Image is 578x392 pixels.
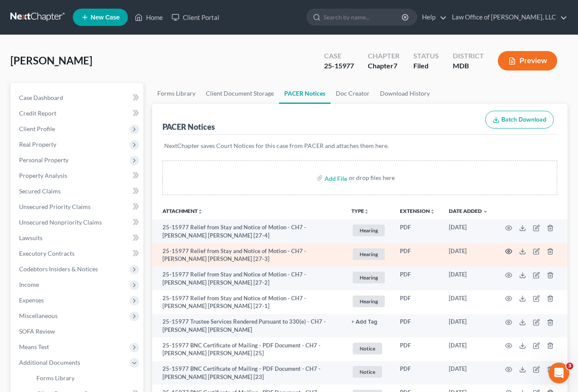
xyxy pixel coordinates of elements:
[19,328,55,335] span: SOFA Review
[393,314,442,338] td: PDF
[448,10,567,25] a: Law Office of [PERSON_NAME], LLC
[351,341,386,356] a: Notice
[152,290,345,314] td: 25-15977 Relief from Stay and Notice of Motion - CH7 - [PERSON_NAME] [PERSON_NAME] [27-1]
[393,219,442,243] td: PDF
[19,109,56,117] span: Credit Report
[19,250,75,257] span: Executory Contracts
[351,319,377,325] button: + Add Tag
[19,203,91,210] span: Unsecured Priority Claims
[364,209,369,214] i: unfold_more
[19,312,58,319] span: Miscellaneous
[393,290,442,314] td: PDF
[12,168,143,183] a: Property Analysis
[19,234,42,241] span: Lawsuits
[351,209,369,214] button: TYPEunfold_more
[442,290,495,314] td: [DATE]
[353,366,382,378] span: Notice
[130,10,167,25] a: Home
[353,343,382,354] span: Notice
[501,116,546,123] span: Batch Download
[164,141,556,150] p: NextChapter saves Court Notices for this case from PACER and attaches them here.
[167,10,224,25] a: Client Portal
[19,265,98,273] span: Codebtors Insiders & Notices
[152,83,201,104] a: Forms Library
[368,61,399,71] div: Chapter
[393,61,397,70] span: 7
[12,324,143,339] a: SOFA Review
[152,361,345,385] td: 25-15977 BNC Certificate of Mailing - PDF Document - CH7 - [PERSON_NAME] [PERSON_NAME] [23]
[566,363,573,370] span: 3
[279,83,331,104] a: PACER Notices
[442,219,495,243] td: [DATE]
[19,94,63,101] span: Case Dashboard
[442,361,495,385] td: [DATE]
[449,208,488,214] a: Date Added expand_more
[198,209,203,214] i: unfold_more
[19,218,102,226] span: Unsecured Nonpriority Claims
[19,141,56,148] span: Real Property
[19,359,80,366] span: Additional Documents
[12,230,143,246] a: Lawsuits
[442,243,495,267] td: [DATE]
[19,343,49,350] span: Means Test
[498,51,557,71] button: Preview
[351,270,386,285] a: Hearing
[19,125,55,132] span: Client Profile
[353,296,385,307] span: Hearing
[12,215,143,230] a: Unsecured Nonpriority Claims
[393,267,442,290] td: PDF
[152,337,345,361] td: 25-15977 BNC Certificate of Mailing - PDF Document - CH7 - [PERSON_NAME] [PERSON_NAME] [25]
[351,365,386,379] a: Notice
[393,243,442,267] td: PDF
[353,272,385,283] span: Hearing
[152,243,345,267] td: 25-15977 Relief from Stay and Notice of Motion - CH7 - [PERSON_NAME] [PERSON_NAME] [27-3]
[36,374,75,382] span: Forms Library
[368,51,399,61] div: Chapter
[483,209,488,214] i: expand_more
[353,248,385,260] span: Hearing
[351,247,386,261] a: Hearing
[19,187,61,195] span: Secured Claims
[162,208,203,214] a: Attachmentunfold_more
[393,361,442,385] td: PDF
[418,10,447,25] a: Help
[351,318,386,326] a: + Add Tag
[375,83,435,104] a: Download History
[324,9,403,25] input: Search by name...
[12,106,143,121] a: Credit Report
[324,51,354,61] div: Case
[19,281,39,288] span: Income
[19,156,68,164] span: Personal Property
[201,83,279,104] a: Client Document Storage
[442,337,495,361] td: [DATE]
[400,208,435,214] a: Extensionunfold_more
[12,199,143,215] a: Unsecured Priority Claims
[152,267,345,290] td: 25-15977 Relief from Stay and Notice of Motion - CH7 - [PERSON_NAME] [PERSON_NAME] [27-2]
[349,174,395,182] div: or drop files here
[12,183,143,199] a: Secured Claims
[485,111,554,129] button: Batch Download
[353,225,385,236] span: Hearing
[351,294,386,308] a: Hearing
[442,314,495,338] td: [DATE]
[152,219,345,243] td: 25-15977 Relief from Stay and Notice of Motion - CH7 - [PERSON_NAME] [PERSON_NAME] [27-4]
[19,296,44,304] span: Expenses
[324,61,354,71] div: 25-15977
[162,122,215,132] div: PACER Notices
[12,246,143,261] a: Executory Contracts
[12,90,143,106] a: Case Dashboard
[430,209,435,214] i: unfold_more
[91,14,120,21] span: New Case
[351,223,386,238] a: Hearing
[19,172,67,179] span: Property Analysis
[29,370,143,386] a: Forms Library
[442,267,495,290] td: [DATE]
[393,337,442,361] td: PDF
[413,51,439,61] div: Status
[331,83,375,104] a: Doc Creator
[453,51,484,61] div: District
[549,363,569,383] iframe: Intercom live chat
[10,54,92,67] span: [PERSON_NAME]
[413,61,439,71] div: Filed
[152,314,345,338] td: 25-15977 Trustee Services Rendered Pursuant to 330(e) - CH7 - [PERSON_NAME] [PERSON_NAME]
